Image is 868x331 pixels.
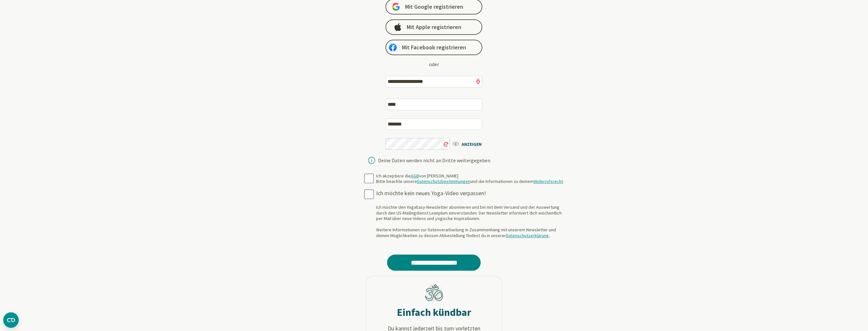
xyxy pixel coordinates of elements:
[3,312,19,328] button: CMP-Widget öffnen
[397,306,471,319] h2: Einfach kündbar
[533,178,563,184] a: Widerrufsrecht
[385,19,482,35] a: Mit Apple registrieren
[378,158,490,163] div: Deine Daten werden nicht an Dritte weitergegeben
[417,178,470,184] a: Datenschutzbestimmungen
[429,60,439,68] div: oder
[402,44,466,51] span: Mit Facebook registrieren
[452,140,489,148] span: ANZEIGEN
[405,3,463,11] span: Mit Google registrieren
[376,173,564,185] div: Ich akzeptiere die von [PERSON_NAME] Bitte beachte unsere und die Informationen zu deinem .
[411,173,419,179] a: AGB
[376,190,567,197] div: Ich möchte kein neues Yoga-Video verpassen!
[376,205,567,238] div: Ich möchte den YogaEasy-Newsletter abonnieren und bin mit dem Versand und der Auswertung durch de...
[407,23,461,31] span: Mit Apple registrieren
[385,40,482,55] a: Mit Facebook registrieren
[506,233,549,238] a: Datenschutzerklärung.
